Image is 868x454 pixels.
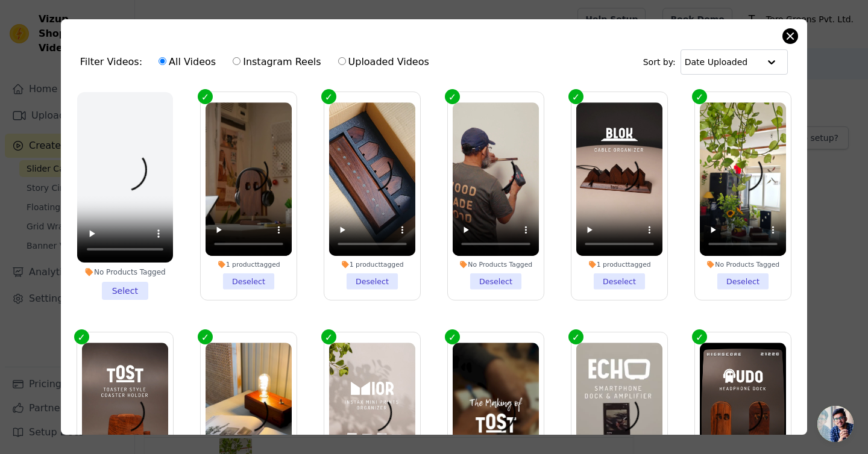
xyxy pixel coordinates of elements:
[576,260,662,269] div: 1 product tagged
[643,49,788,75] div: Sort by:
[232,54,321,70] label: Instagram Reels
[700,260,786,269] div: No Products Tagged
[206,260,292,269] div: 1 product tagged
[329,260,415,269] div: 1 product tagged
[453,260,539,269] div: No Products Tagged
[338,54,430,70] label: Uploaded Videos
[158,54,216,70] label: All Videos
[80,48,436,76] div: Filter Videos:
[783,29,797,43] button: Close modal
[77,267,173,277] div: No Products Tagged
[817,406,854,442] div: Open chat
